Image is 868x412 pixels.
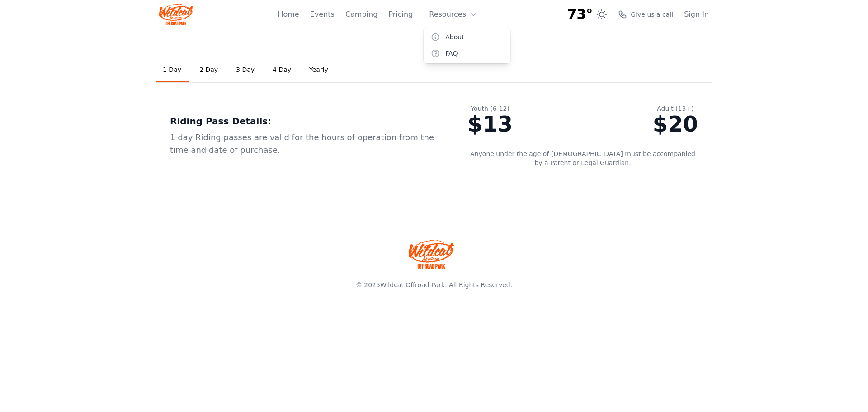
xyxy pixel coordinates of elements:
[310,9,335,20] a: Events
[467,113,513,135] div: $13
[424,45,510,62] a: FAQ
[159,4,193,25] img: Wildcat Logo
[345,9,377,20] a: Camping
[278,9,299,20] a: Home
[156,58,189,82] a: 1 Day
[684,9,709,20] a: Sign In
[467,149,698,167] p: Anyone under the age of [DEMOGRAPHIC_DATA] must be accompanied by a Parent or Legal Guardian.
[653,104,698,113] div: Adult (13+)
[467,104,513,113] div: Youth (6-12)
[424,5,482,24] button: Resources
[631,10,673,19] span: Give us a call
[356,281,512,289] span: © 2025 . All Rights Reserved.
[618,10,673,19] a: Give us a call
[170,115,439,128] div: Riding Pass Details:
[388,9,413,20] a: Pricing
[302,58,335,82] a: Yearly
[653,113,698,135] div: $20
[409,240,454,269] img: Wildcat Offroad park
[567,6,593,23] span: 73°
[424,29,510,45] a: About
[380,281,445,289] a: Wildcat Offroad Park
[265,58,298,82] a: 4 Day
[229,58,262,82] a: 3 Day
[170,131,439,156] div: 1 day Riding passes are valid for the hours of operation from the time and date of purchase.
[192,58,225,82] a: 2 Day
